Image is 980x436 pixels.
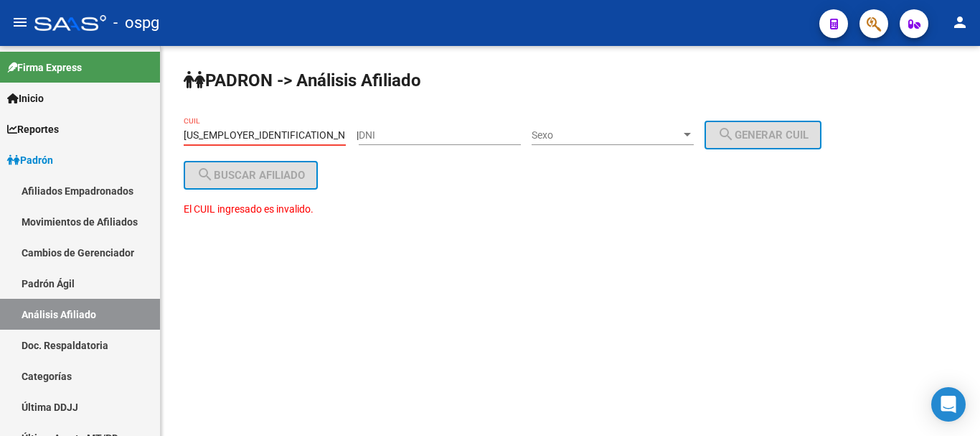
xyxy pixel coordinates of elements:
[11,14,29,31] mat-icon: menu
[7,60,82,75] span: Firma Express
[184,203,314,215] span: El CUIL ingresado es invalido.
[7,152,53,168] span: Padrón
[717,129,809,142] span: Generar CUIL
[532,129,681,142] span: Sexo
[705,121,821,149] button: Generar CUIL
[197,169,305,182] span: Buscar afiliado
[951,14,969,31] mat-icon: person
[931,387,966,422] div: Open Intercom Messenger
[7,121,59,137] span: Reportes
[357,129,832,141] div: |
[717,126,735,143] mat-icon: search
[7,91,44,106] span: Inicio
[113,7,159,39] span: - ospg
[184,161,318,190] button: Buscar afiliado
[197,166,214,183] mat-icon: search
[184,70,421,91] strong: PADRON -> Análisis Afiliado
